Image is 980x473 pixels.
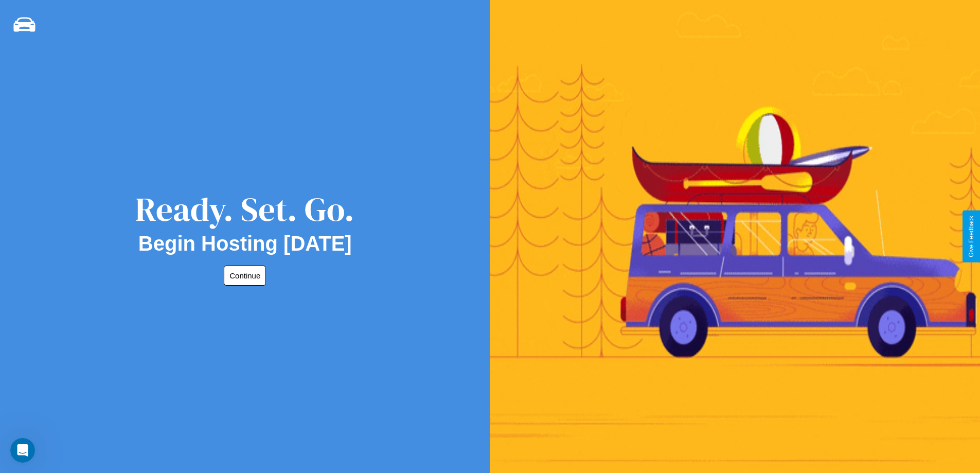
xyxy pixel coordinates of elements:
div: Give Feedback [968,216,975,257]
div: Ready. Set. Go. [135,186,354,232]
h2: Begin Hosting [DATE] [138,232,352,255]
iframe: Intercom live chat [10,438,35,463]
button: Continue [224,266,266,286]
